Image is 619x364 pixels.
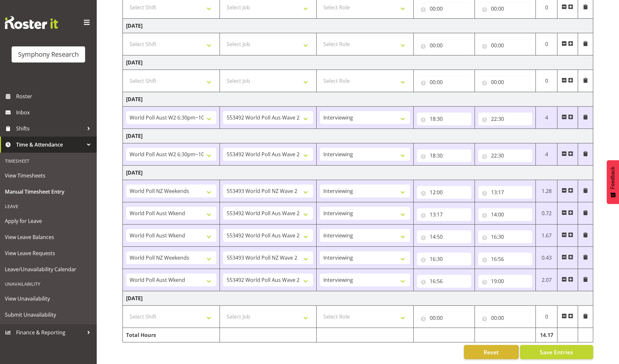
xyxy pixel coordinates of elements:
input: Click to select... [417,76,471,89]
input: Click to select... [417,253,471,265]
td: [DATE] [123,55,593,70]
a: Submit Unavailability [2,307,95,323]
a: View Leave Requests [2,245,95,261]
input: Click to select... [417,112,471,125]
div: Unavailability [2,277,95,291]
input: Click to select... [478,253,533,265]
div: Timesheet [2,154,95,168]
span: Roster [16,91,93,101]
input: Click to select... [417,230,471,243]
td: 0 [536,70,557,92]
input: Click to select... [478,208,533,221]
img: Rosterit website logo [5,16,58,29]
a: Manual Timesheet Entry [2,184,95,200]
td: 4 [536,143,557,166]
span: View Leave Balances [5,232,92,242]
span: Inbox [16,108,93,117]
span: Feedback [610,167,616,189]
td: 2.07 [536,269,557,291]
input: Click to select... [417,149,471,162]
input: Click to select... [478,149,533,162]
td: 14.17 [536,328,557,342]
span: View Timesheets [5,171,92,180]
span: Finance & Reporting [16,328,84,337]
td: 1.28 [536,180,557,202]
input: Click to select... [417,208,471,221]
span: Submit Unavailability [5,310,92,320]
span: Reset [484,348,499,356]
input: Click to select... [417,311,471,324]
td: [DATE] [123,19,593,33]
a: Apply for Leave [2,213,95,229]
input: Click to select... [417,186,471,199]
input: Click to select... [417,2,471,15]
span: View Unavailability [5,294,92,303]
td: 4 [536,107,557,129]
button: Save Entries [520,345,593,359]
span: Time & Attendance [16,140,84,149]
input: Click to select... [417,275,471,288]
span: Leave/Unavailability Calendar [5,264,92,274]
div: Leave [2,200,95,213]
input: Click to select... [478,39,533,52]
td: [DATE] [123,166,593,180]
td: 1.67 [536,225,557,247]
a: View Leave Balances [2,229,95,245]
input: Click to select... [417,39,471,52]
a: View Timesheets [2,168,95,184]
input: Click to select... [478,186,533,199]
button: Reset [464,345,519,359]
td: 0.72 [536,202,557,225]
td: 0.43 [536,247,557,269]
input: Click to select... [478,230,533,243]
input: Click to select... [478,311,533,324]
td: Total Hours [123,328,220,342]
span: Manual Timesheet Entry [5,187,92,196]
td: [DATE] [123,92,593,107]
div: Symphony Research [18,50,79,59]
span: Save Entries [540,348,573,356]
td: [DATE] [123,129,593,143]
td: [DATE] [123,291,593,306]
a: Leave/Unavailability Calendar [2,261,95,277]
td: 0 [536,33,557,55]
input: Click to select... [478,76,533,89]
span: Shifts [16,124,84,133]
span: Apply for Leave [5,216,92,226]
input: Click to select... [478,112,533,125]
input: Click to select... [478,2,533,15]
td: 0 [536,306,557,328]
span: View Leave Requests [5,248,92,258]
button: Feedback - Show survey [607,160,619,204]
a: View Unavailability [2,291,95,307]
input: Click to select... [478,275,533,288]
